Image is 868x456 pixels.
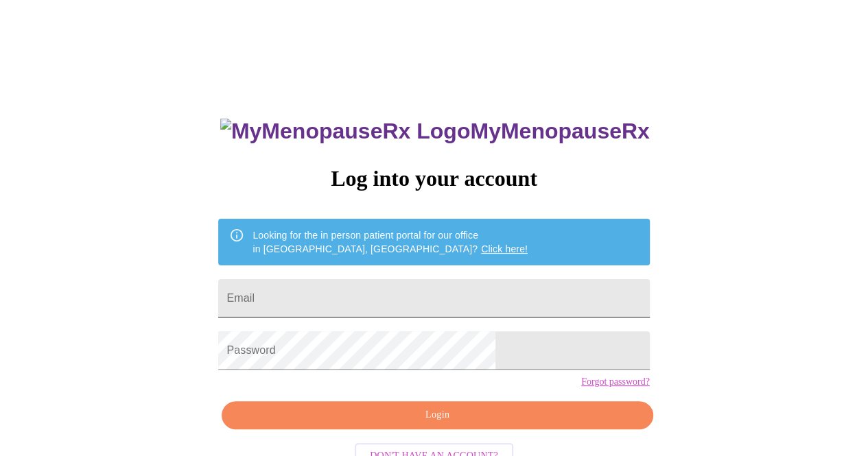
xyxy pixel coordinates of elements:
h3: Log into your account [218,166,649,191]
a: Click here! [481,243,528,254]
button: Login [222,401,653,429]
a: Forgot password? [581,376,650,387]
div: Looking for the in person patient portal for our office in [GEOGRAPHIC_DATA], [GEOGRAPHIC_DATA]? [253,223,528,261]
img: MyMenopauseRx Logo [220,119,470,144]
span: Login [237,407,637,424]
h3: MyMenopauseRx [220,119,650,144]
